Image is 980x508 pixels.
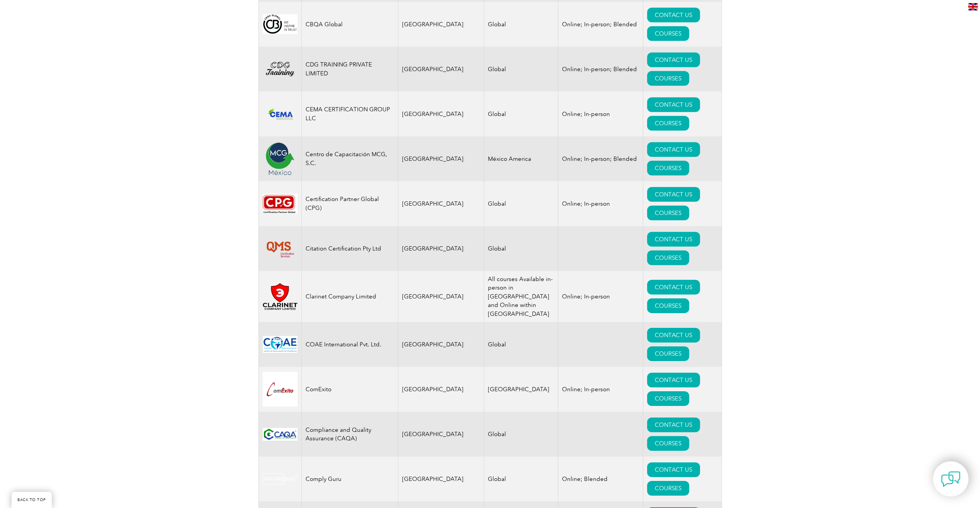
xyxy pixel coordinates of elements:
[398,271,484,322] td: [GEOGRAPHIC_DATA]
[647,53,700,67] a: CONTACT US
[558,367,643,412] td: Online; In-person
[398,226,484,271] td: [GEOGRAPHIC_DATA]
[398,92,484,136] td: [GEOGRAPHIC_DATA]
[558,457,643,501] td: Online; Blended
[263,283,297,310] img: 8f5c878c-f82f-f011-8c4d-000d3acaf2fb-logo.png
[484,457,558,501] td: Global
[398,367,484,412] td: [GEOGRAPHIC_DATA]
[398,47,484,92] td: [GEOGRAPHIC_DATA]
[558,136,643,181] td: Online; In-person; Blended
[647,116,689,131] a: COURSES
[647,97,700,112] a: CONTACT US
[484,367,558,412] td: [GEOGRAPHIC_DATA]
[301,136,398,181] td: Centro de Capacitación MCG, S.C.
[647,26,689,41] a: COURSES
[647,232,700,247] a: CONTACT US
[484,322,558,367] td: Global
[558,181,643,226] td: Online; In-person
[647,481,689,496] a: COURSES
[647,328,700,343] a: CONTACT US
[263,473,297,485] img: 0008736f-6a85-ea11-a811-000d3ae11abd-logo.png
[484,136,558,181] td: México America
[484,271,558,322] td: All courses Available in-person in [GEOGRAPHIC_DATA] and Online within [GEOGRAPHIC_DATA]
[941,469,960,489] img: contact-chat.png
[647,298,689,313] a: COURSES
[647,346,689,361] a: COURSES
[484,92,558,136] td: Global
[647,71,689,86] a: COURSES
[398,181,484,226] td: [GEOGRAPHIC_DATA]
[263,59,297,79] img: 25ebede5-885b-ef11-bfe3-000d3ad139cf-logo.png
[301,457,398,501] td: Comply Guru
[647,187,700,202] a: CONTACT US
[263,428,297,441] img: 8f79303c-692d-ec11-b6e6-0022481838a2-logo.jpg
[484,226,558,271] td: Global
[398,457,484,501] td: [GEOGRAPHIC_DATA]
[301,2,398,47] td: CBQA Global
[301,412,398,457] td: Compliance and Quality Assurance (CAQA)
[647,206,689,220] a: COURSES
[398,136,484,181] td: [GEOGRAPHIC_DATA]
[647,142,700,157] a: CONTACT US
[12,492,52,508] a: BACK TO TOP
[558,271,643,322] td: Online; In-person
[263,194,297,214] img: feef57d9-ad92-e711-810d-c4346bc54034-logo.jpg
[647,280,700,295] a: CONTACT US
[263,235,297,262] img: 94b1e894-3e6f-eb11-a812-00224815377e-logo.png
[558,92,643,136] td: Online; In-person
[263,372,297,407] img: db2924ac-d9bc-ea11-a814-000d3a79823d-logo.jpg
[647,161,689,176] a: COURSES
[301,367,398,412] td: ComExito
[263,336,297,353] img: 9c7b5f86-f5a0-ea11-a812-000d3ae11abd-logo.png
[484,2,558,47] td: Global
[558,47,643,92] td: Online; In-person; Blended
[647,251,689,265] a: COURSES
[398,322,484,367] td: [GEOGRAPHIC_DATA]
[484,47,558,92] td: Global
[301,322,398,367] td: COAE International Pvt. Ltd.
[647,373,700,387] a: CONTACT US
[647,8,700,22] a: CONTACT US
[398,412,484,457] td: [GEOGRAPHIC_DATA]
[263,14,297,34] img: 6f6ba32e-03e9-eb11-bacb-00224814b282-logo.png
[647,436,689,451] a: COURSES
[301,226,398,271] td: Citation Certification Pty Ltd
[968,3,978,10] img: en
[484,412,558,457] td: Global
[647,462,700,477] a: CONTACT US
[301,271,398,322] td: Clarinet Company Limited
[301,181,398,226] td: Certification Partner Global (CPG)
[558,2,643,47] td: Online; In-person; Blended
[263,105,297,123] img: f4e4f87f-e3f1-ee11-904b-002248931104-logo.png
[301,92,398,136] td: CEMA CERTIFICATION GROUP LLC
[647,418,700,432] a: CONTACT US
[484,181,558,226] td: Global
[398,2,484,47] td: [GEOGRAPHIC_DATA]
[301,47,398,92] td: CDG TRAINING PRIVATE LIMITED
[263,141,297,176] img: 21edb52b-d01a-eb11-a813-000d3ae11abd-logo.png
[647,391,689,406] a: COURSES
